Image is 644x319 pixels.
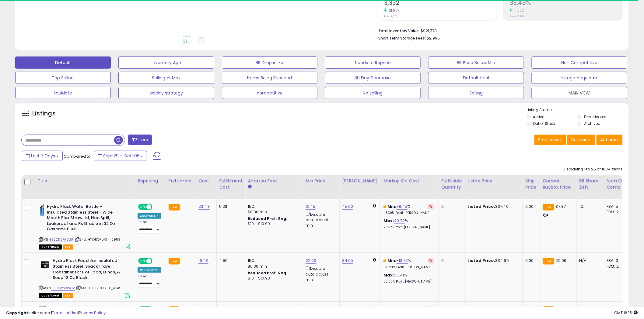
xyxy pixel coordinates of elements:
[75,237,121,242] span: | SKU: HYDROFLASK_2953
[387,8,400,13] small: 21.56%
[248,264,298,269] div: $0.30 min
[597,135,623,145] button: Actions
[556,258,567,263] span: 29.99
[525,258,535,263] div: 0.00
[525,178,537,190] div: Ship Price
[39,204,45,216] img: 31WZhxBCi3L._SL40_.jpg
[248,204,298,209] div: 15%
[138,267,161,273] div: Win BuyBox *
[248,276,298,281] div: $10 - $10.90
[306,204,316,210] a: 31.45
[378,27,618,34] li: $921,778
[169,204,180,211] small: FBA
[533,121,555,126] label: Out of Stock
[103,153,139,159] span: Sep-29 - Oct-05
[383,272,394,278] b: Max:
[222,57,317,69] button: BB Drop in 7d
[543,258,554,265] small: FBA
[527,107,629,113] p: Listing States:
[428,57,524,69] button: BB Price Below Min
[39,258,130,297] div: ASIN:
[543,204,554,211] small: FBA
[342,204,353,210] a: 45.00
[325,72,421,84] button: 30 Day Decrease
[152,204,161,210] span: OFF
[384,15,397,18] small: Prev: 2,741
[219,204,240,209] div: 5.28
[394,218,405,224] a: 40.72
[571,137,590,143] span: Columns
[52,310,78,316] a: Terms of Use
[306,265,335,283] div: Disable auto adjust min
[219,178,243,190] div: Fulfillment Cost
[467,178,520,184] div: Listed Price
[128,135,152,145] button: Filters
[138,178,163,184] div: Repricing
[441,178,462,190] div: Fulfillable Quantity
[525,204,535,209] div: 0.00
[467,258,495,263] b: Listed Price:
[383,218,434,229] div: %
[383,178,436,184] div: Markup on Cost
[394,272,404,278] a: 53.41
[198,178,214,184] div: Cost
[383,211,434,215] p: -6.30% Profit [PERSON_NAME]
[79,310,106,316] a: Privacy Policy
[532,87,627,99] button: MAIN VIEW
[607,204,627,209] div: FBA: 5
[6,310,28,316] strong: Copyright
[383,265,434,269] p: -10.23% Profit [PERSON_NAME]
[306,178,337,184] div: Min Price
[198,258,208,264] a: 16.40
[6,310,106,316] div: seller snap | |
[383,273,434,284] div: %
[607,264,627,269] div: FBM: 2
[306,211,335,228] div: Disable auto adjust min
[118,72,214,84] button: Selling @ Max
[64,153,92,159] span: Compared to:
[584,121,600,126] label: Archived
[378,28,420,33] b: Total Inventory Value:
[248,270,288,276] b: Reduced Prof. Rng.
[532,57,627,69] button: Non Competitive
[510,15,525,18] small: Prev: 31.92%
[428,87,524,99] button: Selling
[383,225,434,229] p: 21.20% Profit [PERSON_NAME]
[248,178,300,184] div: Amazon Fees
[248,258,298,263] div: 15%
[306,258,317,264] a: 22.00
[563,166,623,172] div: Displaying 1 to 25 of 1634 items
[383,258,434,269] div: %
[342,258,353,264] a: 34.95
[15,72,111,84] button: Top Sellers
[579,178,602,190] div: BB Share 24h.
[37,178,132,184] div: Title
[138,213,161,219] div: Amazon AI *
[76,286,122,290] span: | SKU: HYDROFLASK_4049
[441,258,460,263] div: 0
[63,245,73,250] span: FBA
[169,178,193,184] div: Fulfillment
[584,114,607,119] label: Deactivated
[579,204,600,209] div: 1%
[138,274,161,288] div: Preset:
[63,293,73,298] span: FBA
[248,209,298,215] div: $0.30 min
[607,258,627,263] div: FBA: 3
[428,72,524,84] button: Default final
[94,151,147,161] button: Sep-29 - Oct-05
[53,258,127,282] b: Hydro Flask Food Jar Insulated Stainless Steel, Snack Travel Container for Hot Food, Lunch, & Sou...
[32,109,56,118] h5: Listings
[152,259,161,264] span: OFF
[567,135,596,145] button: Columns
[118,57,214,69] button: Inventory Age
[607,178,629,190] div: Num of Comp.
[39,245,62,250] span: All listings that are currently out of stock and unavailable for purchase on Amazon
[31,153,55,159] span: Last 7 Days
[198,204,210,210] a: 23.43
[248,221,298,227] div: $10 - $10.90
[543,178,574,190] div: Current Buybox Price
[441,204,460,209] div: 0
[556,204,566,209] span: 37.37
[139,259,146,264] span: ON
